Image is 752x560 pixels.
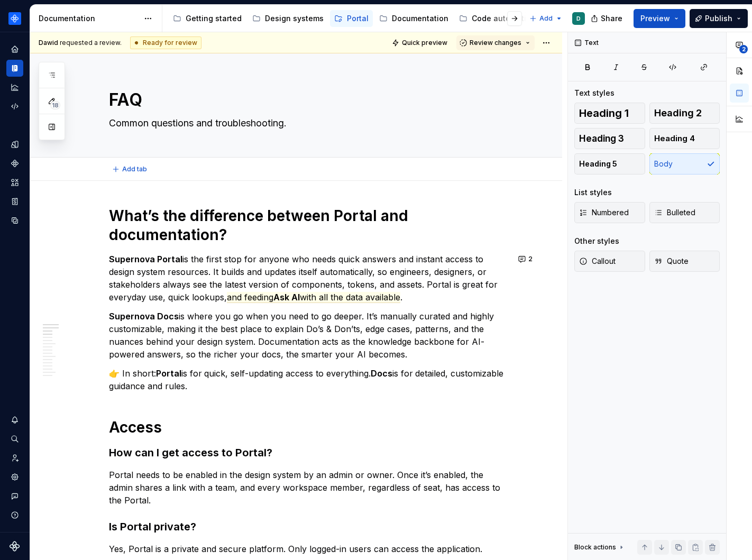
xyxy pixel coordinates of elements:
a: Storybook stories [6,193,23,210]
button: Heading 3 [574,128,645,149]
img: 87691e09-aac2-46b6-b153-b9fe4eb63333.png [8,12,21,25]
h3: How can I get access to Portal? [109,445,509,460]
button: Heading 1 [574,103,645,124]
div: Block actions [574,540,626,555]
button: Notifications [6,411,23,428]
strong: Docs [371,368,392,379]
a: Portal [330,10,373,27]
div: Page tree [169,8,524,29]
button: Preview [634,9,685,28]
p: Portal needs to be enabled in the design system by an admin or owner. Once it’s enabled, the admi... [109,469,509,507]
button: Heading 5 [574,153,645,175]
span: Bulleted [654,207,695,218]
p: 👉 In short: is for quick, self-updating access to everything. is for detailed, customizable guida... [109,367,509,392]
a: Assets [6,174,23,191]
span: Heading 5 [579,159,617,169]
button: Share [585,9,629,28]
button: Heading 2 [649,103,720,124]
span: Review changes [470,39,521,47]
a: Design systems [248,10,328,27]
div: Code automation [472,13,536,24]
button: Heading 4 [649,128,720,149]
strong: Portal [156,368,181,379]
a: Documentation [6,60,23,77]
span: Dawid [39,39,58,47]
span: Callout [579,256,616,267]
button: Bulleted [649,202,720,223]
a: Getting started [169,10,246,27]
span: Add [539,14,553,23]
h3: Is Portal private? [109,519,509,534]
strong: Supernova Portal [109,254,182,264]
div: Design tokens [6,136,23,153]
a: Settings [6,469,23,485]
div: Ready for review [130,36,201,49]
button: Add [526,11,566,26]
span: requested a review. [39,39,122,47]
p: is where you go when you need to go deeper. It’s manually curated and highly customizable, making... [109,310,509,361]
div: Other styles [574,236,619,246]
h1: Access [109,418,509,437]
a: Code automation [455,10,540,27]
span: Heading 4 [654,133,695,144]
a: Invite team [6,449,23,466]
button: Publish [690,9,748,28]
button: Review changes [456,35,535,50]
div: Documentation [39,13,139,24]
span: Add tab [122,165,147,173]
span: 2 [528,255,533,263]
h1: What’s the difference between Portal and documentation? [109,206,509,244]
a: Code automation [6,98,23,115]
p: is the first stop for anyone who needs quick answers and instant access to design system resource... [109,253,509,304]
button: Numbered [574,202,645,223]
a: Home [6,41,23,58]
span: Quick preview [402,39,447,47]
span: Heading 2 [654,108,702,118]
span: Heading 1 [579,108,629,118]
div: Portal [347,13,369,24]
div: Documentation [392,13,448,24]
textarea: Common questions and troubleshooting. [107,115,507,132]
span: Heading 3 [579,133,624,144]
div: List styles [574,187,612,198]
button: Contact support [6,488,23,504]
button: Quote [649,251,720,272]
span: Numbered [579,207,629,218]
a: Data sources [6,212,23,229]
div: Design systems [265,13,324,24]
span: Ask AI [273,292,300,303]
div: Search ⌘K [6,430,23,447]
span: Share [601,13,622,24]
button: Callout [574,251,645,272]
span: Preview [640,13,670,24]
span: 18 [50,101,60,109]
span: with all the data available [300,292,400,303]
textarea: FAQ [107,87,507,113]
button: Quick preview [389,35,452,50]
svg: Supernova Logo [10,541,20,552]
button: Add tab [109,162,152,177]
span: and feeding [227,292,273,303]
a: Components [6,155,23,172]
button: 2 [515,252,537,267]
span: Publish [705,13,732,24]
a: Documentation [375,10,453,27]
strong: Supernova Docs [109,311,179,322]
span: Quote [654,256,689,267]
a: Analytics [6,79,23,96]
p: Yes, Portal is a private and secure platform. Only logged-in users can access the application. [109,543,509,555]
div: Block actions [574,543,616,552]
div: D [576,14,581,23]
